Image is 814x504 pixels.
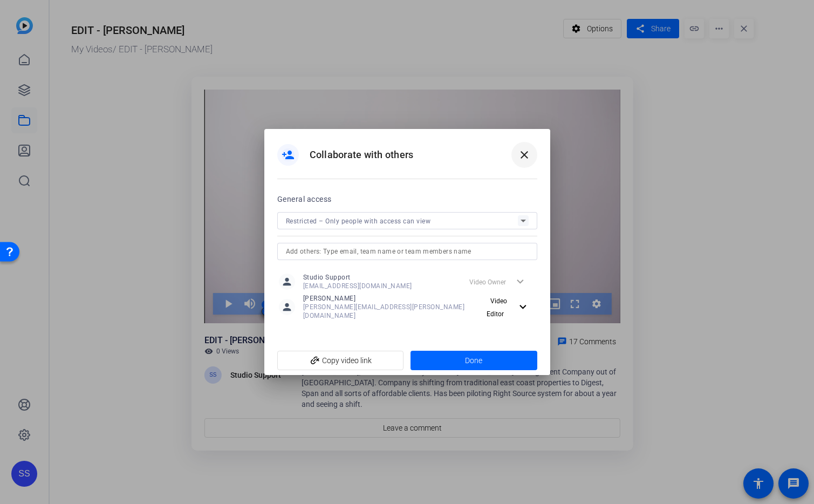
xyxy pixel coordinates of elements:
[477,297,535,317] button: Video Editor
[282,148,295,161] mat-icon: person_add
[306,352,325,370] mat-icon: add_link
[303,282,412,290] span: [EMAIL_ADDRESS][DOMAIN_NAME]
[411,351,537,370] button: Done
[277,351,404,370] button: Copy video link
[518,148,531,161] mat-icon: close
[303,303,478,320] span: [PERSON_NAME][EMAIL_ADDRESS][PERSON_NAME][DOMAIN_NAME]
[303,273,412,282] span: Studio Support
[516,301,527,314] mat-icon: expand_more
[279,299,295,315] mat-icon: person
[286,217,431,225] span: Restricted – Only people with access can view
[286,350,395,371] span: Copy video link
[487,297,508,318] span: Video Editor
[286,245,529,258] input: Add others: Type email, team name or team members name
[303,294,478,303] span: [PERSON_NAME]
[279,274,295,290] mat-icon: person
[465,355,482,366] span: Done
[310,148,414,161] h1: Collaborate with others
[277,193,332,206] h2: General access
